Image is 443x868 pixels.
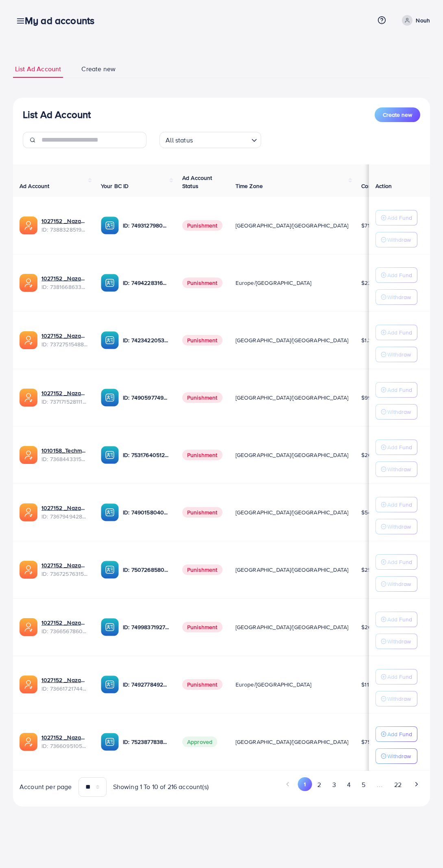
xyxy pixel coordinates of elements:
img: ic-ads-acc.e4c84228.svg [20,389,37,407]
span: All status [164,134,194,146]
button: Withdraw [375,748,417,764]
div: <span class='underline'>1027152 _Nazaagency_006</span></br>7366095105679261697 [41,733,88,750]
img: ic-ads-acc.e4c84228.svg [20,676,37,693]
a: 1027152 _Nazaagency_019 [41,217,88,225]
p: Add Fund [387,328,412,337]
p: Withdraw [387,407,411,417]
span: ID: 7372751548805726224 [41,340,88,348]
h3: List Ad Account [23,109,91,120]
a: 1027152 _Nazaagency_023 [41,274,88,282]
a: 1027152 _Nazaagency_006 [41,733,88,741]
img: ic-ads-acc.e4c84228.svg [20,446,37,464]
p: Withdraw [387,464,411,474]
a: 1027152 _Nazaagency_003 [41,504,88,512]
span: $990 [361,394,375,402]
span: Punishment [182,335,223,345]
span: [GEOGRAPHIC_DATA]/[GEOGRAPHIC_DATA] [236,566,349,574]
span: $2664.48 [361,451,386,459]
span: Punishment [182,278,223,288]
div: <span class='underline'>1027152 _Nazaagency_016</span></br>7367257631523782657 [41,561,88,578]
p: ID: 7423422053648285697 [123,335,169,345]
a: 1027152 _Nazaagency_04 [41,389,88,397]
h3: My ad accounts [25,15,101,26]
button: Withdraw [375,461,417,477]
p: ID: 7523877838957576209 [123,737,169,747]
button: Go to page 22 [388,777,407,792]
div: <span class='underline'>1027152 _Nazaagency_023</span></br>7381668633665093648 [41,274,88,291]
div: <span class='underline'>1027152 _Nazaagency_018</span></br>7366172174454882305 [41,676,88,693]
div: <span class='underline'>1027152 _Nazaagency_003</span></br>7367949428067450896 [41,504,88,520]
img: ic-ads-acc.e4c84228.svg [20,274,37,292]
img: ic-ba-acc.ded83a64.svg [101,561,119,579]
p: Withdraw [387,522,411,531]
img: ic-ads-acc.e4c84228.svg [20,618,37,636]
p: Add Fund [387,672,412,682]
input: Search for option [195,133,248,146]
img: ic-ads-acc.e4c84228.svg [20,331,37,349]
span: [GEOGRAPHIC_DATA]/[GEOGRAPHIC_DATA] [236,508,349,516]
img: ic-ba-acc.ded83a64.svg [101,331,119,349]
button: Withdraw [375,404,417,420]
span: List Ad Account [15,64,61,74]
button: Add Fund [375,439,417,455]
button: Go to page 1 [298,777,312,791]
ul: Pagination [228,777,424,792]
button: Withdraw [375,691,417,706]
a: 1027152 _Nazaagency_0051 [41,619,88,627]
span: $200.5 [361,623,380,631]
div: <span class='underline'>1010158_Techmanistan pk acc_1715599413927</span></br>7368443315504726017 [41,446,88,463]
button: Add Fund [375,726,417,742]
img: ic-ba-acc.ded83a64.svg [101,216,119,234]
span: ID: 7368443315504726017 [41,455,88,463]
span: Action [375,182,392,190]
p: Withdraw [387,235,411,245]
p: Withdraw [387,694,411,704]
span: Showing 1 To 10 of 216 account(s) [113,782,209,791]
a: Nouh [399,15,430,26]
img: ic-ads-acc.e4c84228.svg [20,561,37,579]
img: ic-ba-acc.ded83a64.svg [101,274,119,292]
p: Nouh [416,15,430,25]
img: ic-ba-acc.ded83a64.svg [101,676,119,693]
button: Withdraw [375,289,417,305]
button: Go to page 2 [312,777,327,792]
p: Withdraw [387,751,411,761]
span: ID: 7366095105679261697 [41,742,88,750]
p: Add Fund [387,442,412,452]
span: Create new [81,64,116,74]
span: $2226.01 [361,279,385,287]
button: Add Fund [375,267,417,283]
p: Add Fund [387,500,412,509]
span: Ad Account Status [182,174,212,190]
img: ic-ba-acc.ded83a64.svg [101,733,119,751]
button: Add Fund [375,210,417,225]
span: $11.32 [361,680,377,689]
p: Withdraw [387,636,411,646]
span: ID: 7366567860828749825 [41,627,88,635]
span: Punishment [182,450,223,460]
button: Add Fund [375,382,417,398]
span: Create new [383,111,412,119]
span: Cost [361,182,373,190]
p: Withdraw [387,579,411,589]
span: ID: 7371715281112170513 [41,398,88,406]
button: Add Fund [375,497,417,512]
p: Add Fund [387,213,412,223]
button: Withdraw [375,232,417,247]
div: <span class='underline'>1027152 _Nazaagency_0051</span></br>7366567860828749825 [41,619,88,635]
img: ic-ads-acc.e4c84228.svg [20,733,37,751]
span: [GEOGRAPHIC_DATA]/[GEOGRAPHIC_DATA] [236,221,349,230]
p: ID: 7493127980932333584 [123,221,169,230]
span: Europe/[GEOGRAPHIC_DATA] [236,279,312,287]
p: ID: 7507268580682137618 [123,565,169,575]
span: Time Zone [236,182,263,190]
p: ID: 7494228316518858759 [123,278,169,288]
span: $2584 [361,566,378,574]
button: Go to next page [409,777,423,791]
span: ID: 7366172174454882305 [41,684,88,693]
img: ic-ba-acc.ded83a64.svg [101,618,119,636]
span: Punishment [182,392,223,403]
img: ic-ba-acc.ded83a64.svg [101,389,119,407]
img: ic-ba-acc.ded83a64.svg [101,503,119,521]
button: Add Fund [375,325,417,340]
